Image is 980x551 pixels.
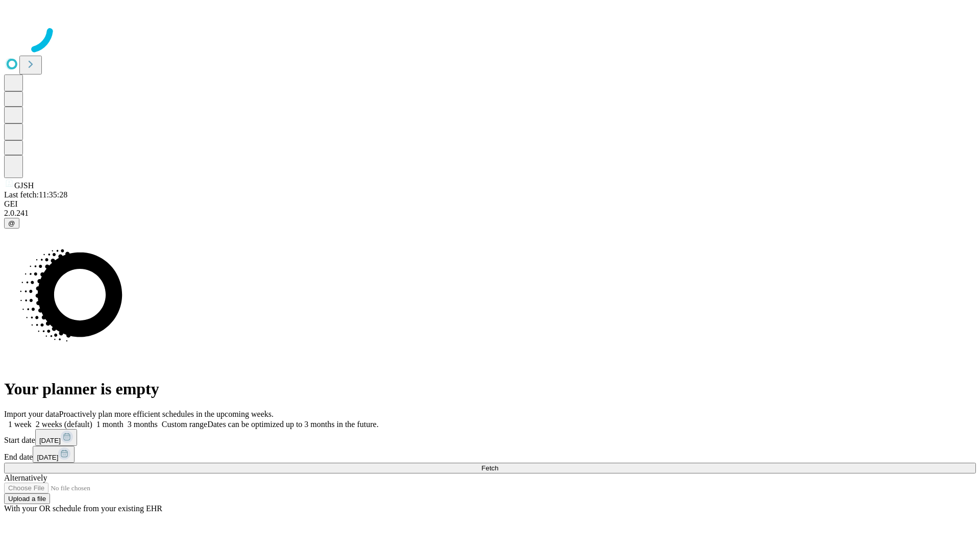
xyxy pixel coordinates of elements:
[4,504,162,513] span: With your OR schedule from your existing EHR
[35,429,77,446] button: [DATE]
[4,209,976,218] div: 2.0.241
[33,446,75,463] button: [DATE]
[4,380,976,398] h1: Your planner is empty
[207,420,378,429] span: Dates can be optimized up to 3 months in the future.
[128,420,158,429] span: 3 months
[4,473,47,482] span: Alternatively
[96,420,124,429] span: 1 month
[37,454,58,461] span: [DATE]
[4,446,976,463] div: End date
[14,181,34,190] span: GJSH
[8,420,32,429] span: 1 week
[36,420,92,429] span: 2 weeks (default)
[4,463,976,473] button: Fetch
[4,199,976,209] div: GEI
[162,420,207,429] span: Custom range
[4,429,976,446] div: Start date
[481,464,498,472] span: Fetch
[59,410,274,418] span: Proactively plan more efficient schedules in the upcoming weeks.
[4,493,50,504] button: Upload a file
[8,219,15,227] span: @
[4,410,59,418] span: Import your data
[39,437,61,444] span: [DATE]
[4,190,67,199] span: Last fetch: 11:35:28
[4,218,19,229] button: @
